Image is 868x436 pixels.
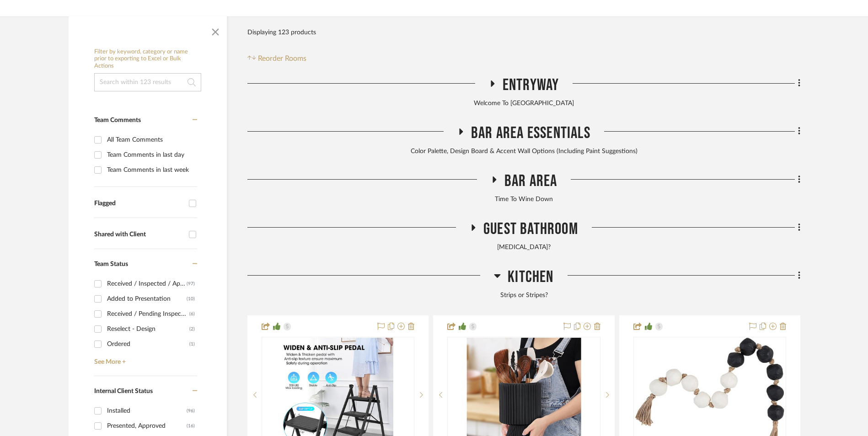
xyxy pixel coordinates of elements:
[247,147,800,157] div: Color Palette, Design Board & Accent Wall Options (Including Paint Suggestions)
[247,53,306,64] button: Reorder Rooms
[247,291,800,301] div: Strips or Stripes?
[94,200,184,207] div: Flagged
[504,171,557,191] span: Bar Area
[508,267,553,287] span: Kitchen
[94,231,184,239] div: Shared with Client
[187,419,195,433] div: (16)
[483,219,578,239] span: Guest Bathroom
[107,337,189,351] div: Ordered
[94,117,141,123] span: Team Comments
[107,307,189,321] div: Received / Pending Inspection
[94,48,201,70] h6: Filter by keyword, category or name prior to exporting to Excel or Bulk Actions
[187,276,195,291] div: (97)
[189,337,195,351] div: (1)
[107,163,195,177] div: Team Comments in last week
[247,243,800,253] div: [MEDICAL_DATA]?
[206,21,225,39] button: Close
[107,322,189,336] div: Reselect - Design
[189,307,195,321] div: (6)
[94,388,153,394] span: Internal Client Status
[189,322,195,336] div: (2)
[94,73,201,91] input: Search within 123 results
[187,292,195,306] div: (10)
[247,23,316,42] div: Displaying 123 products
[107,276,187,291] div: Received / Inspected / Approved
[107,133,195,147] div: All Team Comments
[258,53,306,64] span: Reorder Rooms
[107,404,187,418] div: Installed
[94,261,128,267] span: Team Status
[92,351,197,366] a: See More +
[107,292,187,306] div: Added to Presentation
[247,195,800,205] div: Time To Wine Down
[503,75,559,95] span: Entryway
[107,419,187,433] div: Presented, Approved
[247,99,800,109] div: Welcome To [GEOGRAPHIC_DATA]
[187,404,195,418] div: (96)
[471,123,590,143] span: Bar Area Essentials
[107,148,195,162] div: Team Comments in last day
